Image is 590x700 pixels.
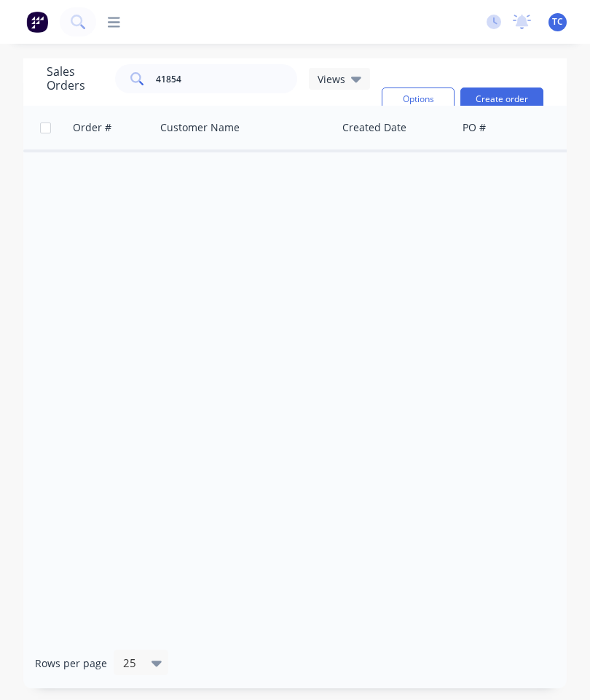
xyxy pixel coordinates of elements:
img: Factory [26,11,48,33]
div: PO # [463,120,486,135]
span: Rows per page [35,656,107,671]
div: Customer Name [160,120,240,135]
div: Created Date [342,120,406,135]
span: TC [552,15,563,28]
span: Views [318,71,345,87]
button: Create order [460,87,543,111]
input: Search... [156,64,298,93]
div: Order # [73,120,111,135]
h1: Sales Orders [47,65,103,93]
button: Options [382,87,455,111]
